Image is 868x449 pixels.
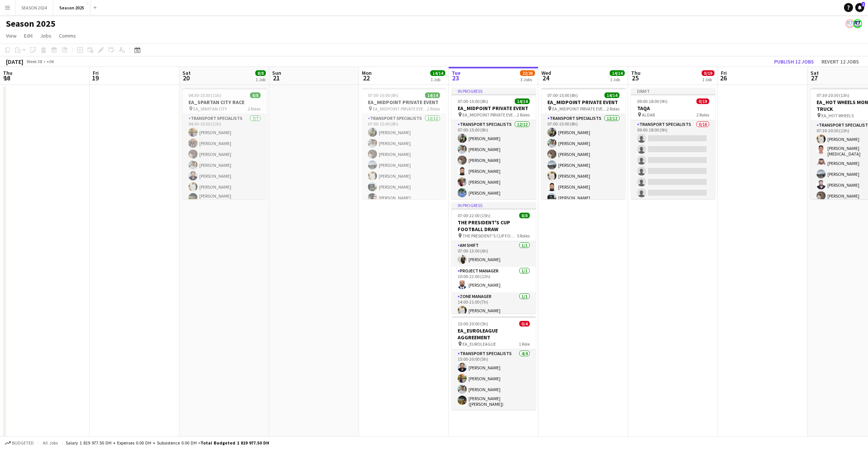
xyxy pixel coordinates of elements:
div: 1 Job [702,77,714,82]
span: Thu [631,70,640,76]
app-job-card: 15:00-20:00 (5h)0/4EA_EUROLEAGUE AGGREEMENT EA_EUROLEAGUE1 RoleTransport Specialists4/415:00-20:0... [452,316,536,410]
app-job-card: Draft09:00-18:00 (9h)0/19TAQA ALDAR2 RolesTransport Specialists0/1609:00-18:00 (9h) [631,88,715,199]
a: Jobs [37,31,54,41]
div: In progress [452,88,536,94]
span: EA_HOT WHEELS [821,113,854,118]
span: Comms [59,32,76,39]
span: 2 Roles [517,112,530,118]
div: 1 Job [610,77,624,82]
app-user-avatar: ROAD TRANSIT [845,19,854,28]
span: Thu [3,70,12,76]
a: Edit [21,31,36,41]
span: 04:30-15:30 (11h) [188,92,221,98]
div: [DATE] [6,58,23,65]
span: Sat [811,70,819,76]
span: EA_MIDPOINT PRIVATE EVENT [373,106,427,112]
span: 19 [92,74,99,82]
span: 1 [862,2,865,7]
span: 25 [630,74,640,82]
span: 0/19 [702,70,714,76]
span: 0/4 [519,321,530,327]
div: 3 Jobs [520,77,535,82]
h3: EA_MIDPOINT PRIVATE EVENT [452,105,536,112]
span: 2 Roles [248,106,261,112]
span: 8/8 [519,213,530,218]
span: 14/14 [425,92,440,98]
button: Season 2025 [53,0,90,15]
a: 1 [855,3,864,12]
span: 21 [271,74,281,82]
span: 1 Role [519,341,530,347]
span: EA_MIDPOINT PRIVATE EVENT [463,112,517,118]
app-card-role: Transport Specialists12/1207:00-15:00 (8h)[PERSON_NAME][PERSON_NAME][PERSON_NAME][PERSON_NAME][PE... [541,114,625,260]
span: 07:00-15:00 (8h) [547,92,578,98]
h1: Season 2025 [6,18,56,29]
app-job-card: 07:00-15:00 (8h)14/14EA_MIDPOINT PRIVATE EVENT EA_MIDPOINT PRIVATE EVENT2 RolesTransport Speciali... [362,88,446,199]
div: Salary 1 819 977.50 DH + Expenses 0.00 DH + Subsistence 0.00 DH = [66,440,269,446]
span: 09:00-18:00 (9h) [637,98,668,104]
span: 18 [2,74,12,82]
span: Tue [452,70,461,76]
span: Edit [24,32,33,39]
app-card-role: Transport Specialists0/1609:00-18:00 (9h) [631,120,715,309]
span: Week 38 [25,59,44,64]
div: Draft [631,88,715,94]
app-job-card: In progress07:00-15:00 (8h)14/14EA_MIDPOINT PRIVATE EVENT EA_MIDPOINT PRIVATE EVENT2 RolesTranspo... [452,88,536,199]
span: EA_SPARTAN CITY [193,106,227,112]
span: Fri [721,70,727,76]
span: 8/8 [255,70,266,76]
app-card-role: Project Manager1/110:00-22:00 (12h)[PERSON_NAME] [452,267,536,292]
span: 5 Roles [517,233,530,239]
span: 14/14 [515,98,530,104]
app-job-card: In progress07:00-22:00 (15h)8/8THE PRESIDENT'S CUP FOOTBALL DRAW THE PRESIDENT'S CUP FOOTBALL DRA... [452,202,536,313]
span: Sat [182,70,191,76]
span: 14/14 [604,92,619,98]
span: Wed [541,70,551,76]
span: View [6,32,17,39]
span: All jobs [41,440,59,446]
span: Jobs [40,32,51,39]
span: EA_EUROLEAGUE [463,341,496,347]
span: Budgeted [12,440,34,446]
span: 2 Roles [607,106,619,112]
span: 27 [809,74,819,82]
h3: EA_MIDPOINT PRIVATE EVENT [362,99,446,106]
span: 15:00-20:00 (5h) [458,321,488,327]
span: 24 [540,74,551,82]
span: 26 [720,74,727,82]
app-job-card: 04:30-15:30 (11h)8/8EA_SPARTAN CITY RACE EA_SPARTAN CITY2 RolesTransport Specialists7/704:30-15:3... [182,88,267,199]
app-card-role: Transport Specialists4/415:00-20:00 (5h)[PERSON_NAME][PERSON_NAME][PERSON_NAME][PERSON_NAME] ([PE... [452,349,536,410]
span: 22/26 [520,70,535,76]
h3: EA_SPARTAN CITY RACE [182,99,267,106]
span: 14/14 [610,70,625,76]
span: 23 [451,74,461,82]
span: 20 [181,74,191,82]
div: 07:00-15:00 (8h)14/14EA_MIDPOINT PRIVATE EVENT EA_MIDPOINT PRIVATE EVENT2 RolesTransport Speciali... [541,88,625,199]
div: 1 Job [256,77,265,82]
h3: TAQA [631,105,715,112]
div: 1 Job [431,77,445,82]
span: Sun [272,70,281,76]
span: 8/8 [250,92,261,98]
span: 22 [361,74,372,82]
span: 2 Roles [696,112,709,118]
div: In progress [452,202,536,208]
app-card-role: Zone Manager1/114:00-21:00 (7h)[PERSON_NAME] [452,292,536,318]
h3: EA_EUROLEAGUE AGGREEMENT [452,327,536,341]
span: Fri [93,70,99,76]
app-card-role: AM SHIFT1/107:00-13:00 (6h)[PERSON_NAME] [452,241,536,267]
span: 2 Roles [427,106,440,112]
button: Publish 12 jobs [771,57,817,67]
span: 0/19 [696,98,709,104]
button: SEASON 2024 [15,0,53,15]
span: Total Budgeted 1 819 977.50 DH [200,440,269,446]
span: ALDAR [642,112,655,118]
app-user-avatar: ROAD TRANSIT [853,19,862,28]
span: 07:00-22:00 (15h) [458,213,490,218]
a: View [3,31,20,41]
